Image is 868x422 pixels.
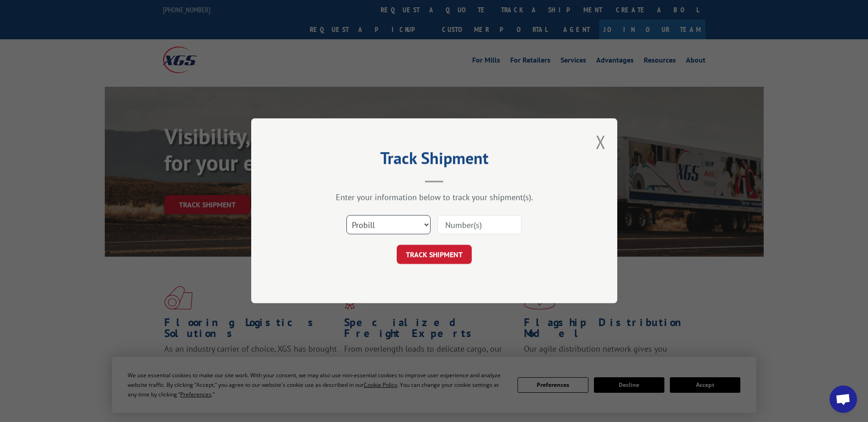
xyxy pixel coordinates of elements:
div: Open chat [830,385,857,413]
button: TRACK SHIPMENT [397,245,472,264]
button: Close modal [596,130,606,154]
h2: Track Shipment [297,152,571,169]
div: Enter your information below to track your shipment(s). [297,192,571,203]
input: Number(s) [437,216,522,235]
